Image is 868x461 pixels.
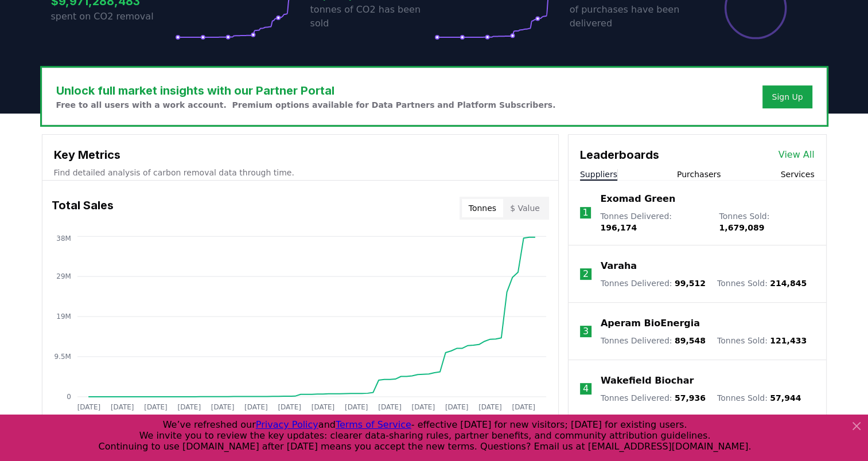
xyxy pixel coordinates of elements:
[675,393,706,403] span: 57,936
[56,235,71,243] tspan: 38M
[462,199,503,217] button: Tonnes
[54,167,547,178] p: Find detailed analysis of carbon removal data through time.
[378,403,402,411] tspan: [DATE]
[211,403,234,411] tspan: [DATE]
[717,278,807,289] p: Tonnes Sold :
[601,259,637,273] a: Varaha
[601,317,700,330] a: Aperam BioEnergia
[503,199,547,217] button: $ Value
[54,146,547,163] h3: Key Metrics
[278,403,301,411] tspan: [DATE]
[779,148,815,162] a: View All
[478,403,502,411] tspan: [DATE]
[601,278,706,289] p: Tonnes Delivered :
[717,335,807,346] p: Tonnes Sold :
[445,403,469,411] tspan: [DATE]
[770,393,801,403] span: 57,944
[772,91,803,103] a: Sign Up
[580,146,659,163] h3: Leaderboards
[411,403,435,411] tspan: [DATE]
[601,392,706,404] p: Tonnes Delivered :
[56,272,71,280] tspan: 29M
[601,335,706,346] p: Tonnes Delivered :
[570,3,694,30] p: of purchases have been delivered
[675,336,706,345] span: 89,548
[719,223,764,232] span: 1,679,089
[77,403,100,411] tspan: [DATE]
[600,223,637,232] span: 196,174
[600,210,707,233] p: Tonnes Delivered :
[345,403,368,411] tspan: [DATE]
[677,169,721,180] button: Purchasers
[770,279,807,288] span: 214,845
[52,197,114,220] h3: Total Sales
[177,403,201,411] tspan: [DATE]
[244,403,268,411] tspan: [DATE]
[67,393,71,401] tspan: 0
[780,169,814,180] button: Services
[311,403,334,411] tspan: [DATE]
[54,353,71,361] tspan: 9.5M
[583,267,589,281] p: 2
[110,403,134,411] tspan: [DATE]
[51,10,175,24] p: spent on CO2 removal
[719,210,814,233] p: Tonnes Sold :
[600,192,675,206] a: Exomad Green
[675,279,706,288] span: 99,512
[583,325,589,338] p: 3
[144,403,168,411] tspan: [DATE]
[601,374,694,388] a: Wakefield Biochar
[580,169,617,180] button: Suppliers
[582,206,588,220] p: 1
[717,392,801,404] p: Tonnes Sold :
[762,85,812,108] button: Sign Up
[310,3,434,30] p: tonnes of CO2 has been sold
[770,336,807,345] span: 121,433
[512,403,535,411] tspan: [DATE]
[56,82,556,99] h3: Unlock full market insights with our Partner Portal
[56,99,556,111] p: Free to all users with a work account. Premium options available for Data Partners and Platform S...
[56,312,71,321] tspan: 19M
[583,382,589,396] p: 4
